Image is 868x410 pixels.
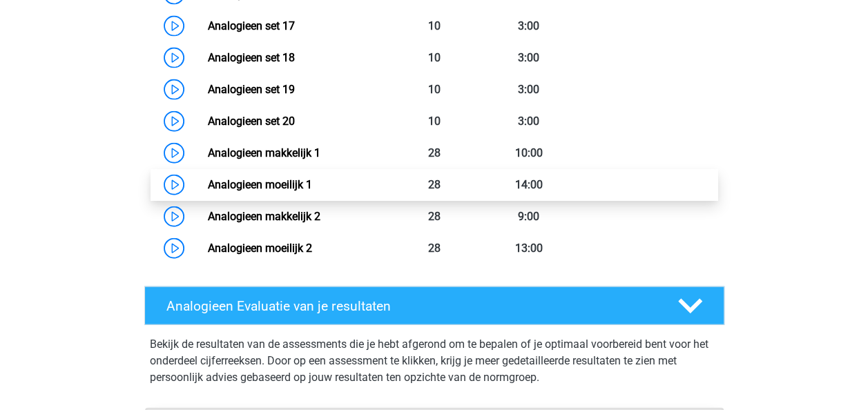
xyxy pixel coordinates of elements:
[208,51,295,64] a: Analogieen set 18
[208,210,320,223] a: Analogieen makkelijk 2
[208,115,295,128] a: Analogieen set 20
[208,83,295,96] a: Analogieen set 19
[208,242,312,255] a: Analogieen moeilijk 2
[166,298,656,314] h4: Analogieen Evaluatie van je resultaten
[208,19,295,32] a: Analogieen set 17
[139,286,730,325] a: Analogieen Evaluatie van je resultaten
[208,178,312,191] a: Analogieen moeilijk 1
[208,146,320,159] a: Analogieen makkelijk 1
[150,336,719,386] p: Bekijk de resultaten van de assessments die je hebt afgerond om te bepalen of je optimaal voorber...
